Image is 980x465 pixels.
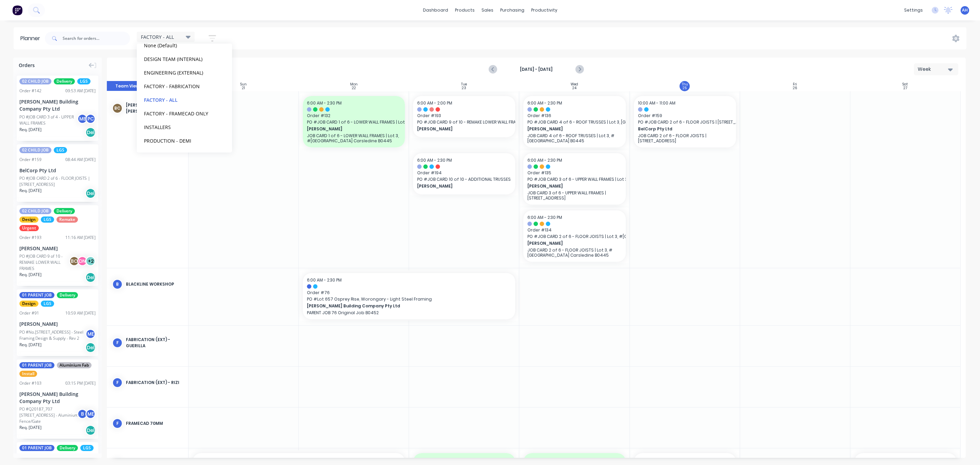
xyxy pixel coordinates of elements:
[417,100,452,106] span: 6:00 AM - 2:00 PM
[19,301,38,307] span: Design
[417,170,511,176] span: Order # 194
[417,113,511,119] span: Order # 193
[638,457,674,463] span: 6:00 AM - 9:00 AM
[793,86,797,90] div: 26
[19,245,96,252] div: [PERSON_NAME]
[793,82,797,86] div: Fri
[461,82,467,86] div: Tue
[19,188,42,194] span: Req. [DATE]
[19,390,96,405] div: [PERSON_NAME] Building Company Pty Ltd
[54,78,75,84] span: Delivery
[240,82,247,86] div: Sun
[126,380,183,386] div: FABRICATION (EXT) - RIZI
[141,33,174,41] span: FACTORY - ALL
[85,114,96,124] div: PC
[57,362,92,368] span: Aluminium Fab
[571,82,578,86] div: Wed
[142,96,214,103] button: FACTORY - ALL
[462,86,466,90] div: 23
[20,34,44,43] div: Planner
[19,362,54,368] span: 01 PARENT JOB
[19,175,96,188] div: PO #JOB CARD 2 of 6 - FLOOR JOISTS | [STREET_ADDRESS]
[142,137,214,144] button: PRODUCTION - DEMI
[859,457,893,463] span: 6:00 AM - 2:30 PM
[85,409,96,419] div: ME
[12,5,22,15] img: Factory
[57,445,78,451] span: Delivery
[126,420,183,427] div: FRAMECAD 70mm
[527,227,621,233] span: Order # 134
[350,82,358,86] div: Mon
[19,380,42,386] div: Order # 103
[962,7,968,13] span: AH
[527,183,612,189] span: [PERSON_NAME]
[914,63,958,75] button: Week
[638,126,723,132] span: BelCorp Pty Ltd
[19,253,71,272] div: PO #JOB CARD 9 of 10 - REMAKE LOWER WALL FRAMES
[19,329,87,341] div: PO #No.[STREET_ADDRESS] - Steel Framing Design & Supply - Rev 2
[85,342,96,353] div: Del
[19,371,37,377] span: Install
[19,235,42,241] div: Order # 193
[142,123,214,131] button: INSTALLERS
[527,457,565,463] span: 10:00 AM - 11:00 AM
[307,303,491,309] span: [PERSON_NAME] Building Company Pty Ltd
[85,188,96,198] div: Del
[77,256,87,266] div: DN
[63,32,130,45] input: Search for orders...
[19,98,96,112] div: [PERSON_NAME] Building Company Pty Ltd
[197,457,234,463] span: 10:00 AM - 11:00 AM
[307,126,392,132] span: [PERSON_NAME]
[527,119,621,125] span: PO # JOB CARD 4 of 6 - ROOF TRUSSES | Lot 3, [GEOGRAPHIC_DATA]
[527,190,621,201] p: JOB CARD 3 of 6 - UPPER WALL FRAMES | [STREET_ADDRESS]
[65,157,96,163] div: 08:44 AM [DATE]
[112,279,122,289] div: B
[527,113,621,119] span: Order # 136
[19,272,42,278] span: Req. [DATE]
[19,127,42,133] span: Req. [DATE]
[19,157,42,163] div: Order # 159
[527,240,612,246] span: [PERSON_NAME]
[126,102,183,114] div: [PERSON_NAME] [PERSON_NAME]
[19,292,54,298] span: 01 PARENT JOB
[126,281,183,287] div: BLACKLINE WORKSHOP
[902,82,908,86] div: Sat
[497,5,528,15] div: purchasing
[901,5,926,15] div: settings
[19,88,42,94] div: Order # 142
[527,176,621,182] span: PO # JOB CARD 3 of 6 - UPPER WALL FRAMES | Lot 3, #[GEOGRAPHIC_DATA]
[19,406,79,424] div: PO #Q20187_707 [STREET_ADDRESS] - Aluminium Fence/Gate
[527,126,612,132] span: [PERSON_NAME]
[307,310,511,315] p: PARENT JOB 76 Original Job B0452
[527,133,621,143] p: JOB CARD 4 of 6 - ROOF TRUSSES | Lot 3, #[GEOGRAPHIC_DATA] B0445
[65,88,96,94] div: 09:53 AM [DATE]
[19,424,42,431] span: Req. [DATE]
[527,170,621,176] span: Order # 135
[77,114,87,124] div: ME
[126,337,183,349] div: FABRICATION (EXT) - GUERILLA
[112,338,122,348] div: F
[527,157,562,163] span: 6:00 AM - 2:30 PM
[142,68,214,76] button: ENGINEERING (EXTERNAL)
[142,55,214,63] button: DESIGN TEAM (INTERNAL)
[502,66,570,73] strong: [DATE] - [DATE]
[307,113,401,119] span: Order # 132
[19,342,42,348] span: Req. [DATE]
[242,86,245,90] div: 21
[19,445,54,451] span: 01 PARENT JOB
[19,78,51,84] span: 02 CHILD JOB
[19,320,96,327] div: [PERSON_NAME]
[420,5,452,15] a: dashboard
[307,133,401,143] p: JOB CARD 1 of 6 - LOWER WALL FRAMES | Lot 3, #[GEOGRAPHIC_DATA] Carsledine B0445
[527,214,562,220] span: 6:00 AM - 2:30 PM
[307,290,511,296] span: Order # 76
[85,329,96,339] div: ME
[527,234,621,240] span: PO # JOB CARD 2 of 6 - FLOOR JOISTS | Lot 3, #[GEOGRAPHIC_DATA]
[527,247,621,258] p: JOB CARD 2 of 6 - FLOOR JOISTS | Lot 3, #[GEOGRAPHIC_DATA] Carsledine B0445
[528,5,561,15] div: productivity
[65,235,96,241] div: 11:16 AM [DATE]
[85,425,96,435] div: Del
[638,119,732,125] span: PO # JOB CARD 2 of 6 - FLOOR JOISTS | [STREET_ADDRESS]
[80,445,94,451] span: LGS
[69,256,79,266] div: BC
